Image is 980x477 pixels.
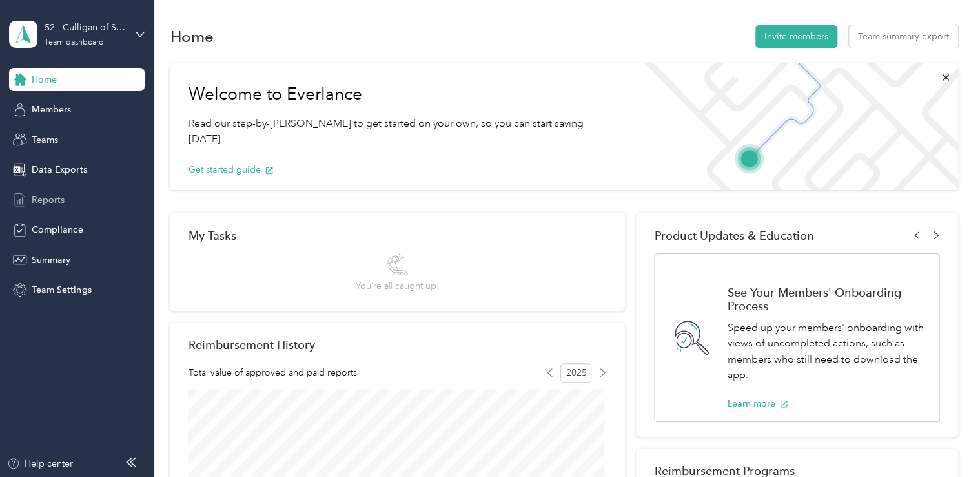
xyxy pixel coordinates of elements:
[727,320,925,383] p: Speed up your members' onboarding with views of uncompleted actions, such as members who still ne...
[560,363,591,383] span: 2025
[356,279,439,293] span: You’re all caught up!
[32,223,83,237] span: Compliance
[32,253,70,267] span: Summary
[755,25,837,48] button: Invite members
[188,366,356,379] span: Total value of approved and paid reports
[32,283,91,297] span: Team Settings
[727,397,788,410] button: Learn more
[632,63,958,190] img: Welcome to everlance
[32,163,87,176] span: Data Exports
[849,25,958,48] button: Team summary export
[188,116,613,147] p: Read our step-by-[PERSON_NAME] to get started on your own, so you can start saving [DATE].
[188,84,613,105] h1: Welcome to Everlance
[32,193,65,207] span: Reports
[188,338,314,352] h2: Reimbursement History
[32,73,57,87] span: Home
[45,39,104,47] div: Team dashboard
[32,133,58,147] span: Teams
[188,229,606,242] div: My Tasks
[654,229,813,242] span: Product Updates & Education
[908,405,980,477] iframe: Everlance-gr Chat Button Frame
[727,286,925,313] h1: See Your Members' Onboarding Process
[7,457,73,471] button: Help center
[32,103,71,116] span: Members
[170,30,213,43] h1: Home
[188,163,274,176] button: Get started guide
[45,21,125,34] div: 52 - Culligan of Sylmar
